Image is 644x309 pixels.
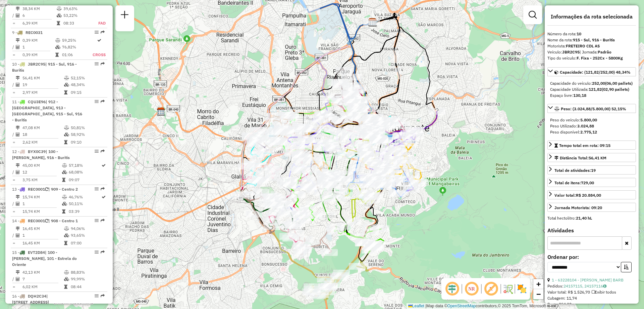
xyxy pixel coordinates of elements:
[64,233,69,237] i: % de utilização da cubagem
[95,149,99,153] em: Opções
[64,132,69,137] i: % de utilização da cubagem
[64,270,69,274] i: % de utilização do peso
[68,169,101,176] td: 68,08%
[45,187,48,191] i: Veículo já utilizado nesta sessão
[22,12,56,19] td: 6
[64,277,69,281] i: % de utilização da cubagem
[95,187,99,191] em: Opções
[517,283,527,294] img: Exibir/Ocultar setores
[12,62,77,73] span: | 915 - Sul, 916 - Buritis
[550,80,633,86] div: Capacidade do veículo:
[55,53,59,57] i: Tempo total em rota
[560,70,631,75] span: Capacidade: (121,82/252,00) 48,34%
[447,304,476,308] a: OpenStreetMap
[22,20,56,27] td: 6,39 KM
[64,83,69,87] i: % de utilização da cubagem
[589,87,602,92] strong: 121,82
[28,187,45,192] span: REC0001
[48,187,78,192] span: | 909 - Centro 2
[598,49,611,54] strong: Padrão
[64,90,67,94] i: Tempo total em rota
[562,49,580,54] strong: JBR2C95
[28,62,45,67] span: JBR2C95
[63,12,91,19] td: 53,22%
[101,149,105,153] em: Rota exportada
[12,81,15,88] td: /
[12,177,15,183] td: =
[16,233,20,237] i: Total de Atividades
[70,240,104,246] td: 07:00
[118,8,131,23] a: Nova sessão e pesquisa
[28,294,46,299] span: DQH2C34
[602,87,629,92] strong: (02,90 pallets)
[373,121,390,128] div: Atividade não roteirizada - BAR E RESTAURANTE PA
[101,250,105,254] em: Rota exportada
[22,139,64,146] td: 2,62 KM
[12,99,82,122] span: 11 -
[22,162,62,169] td: 45,00 KM
[547,153,636,162] a: Distância Total:56,41 KM
[12,232,15,239] td: /
[12,131,15,138] td: /
[70,89,104,96] td: 09:15
[577,31,581,36] strong: 10
[62,51,92,58] td: 01:06
[57,21,60,25] i: Tempo total em rota
[70,81,104,88] td: 48,34%
[70,269,104,276] td: 88,83%
[16,277,20,281] i: Total de Atividades
[533,289,543,299] a: Zoom out
[12,240,15,246] td: =
[550,117,597,122] span: Peso do veículo:
[464,281,480,297] span: Ocultar NR
[373,127,390,133] div: Atividade não roteirizada - KIBERAMA
[48,218,78,223] span: | 908 - Centro 1
[22,44,55,50] td: 1
[550,129,633,135] div: Peso disponível:
[63,5,91,12] td: 39,63%
[592,289,616,295] span: Exibir todos
[605,81,633,86] strong: (06,00 pallets)
[57,13,62,17] i: % de utilização da cubagem
[22,276,64,282] td: 7
[95,250,99,254] em: Opções
[573,93,586,98] strong: 130,18
[70,131,104,138] td: 58,92%
[577,123,594,128] strong: 3.024,88
[547,227,636,234] h4: Atividades
[16,83,20,87] i: Total de Atividades
[12,250,77,267] span: | 100 - [PERSON_NAME], 101 - Estrela do Oriente
[547,215,636,221] div: Total hectolitro:
[102,163,106,167] i: Rota otimizada
[22,225,64,232] td: 16,45 KM
[62,37,92,44] td: 59,25%
[603,284,606,288] i: Observações
[64,227,69,231] i: % de utilização do peso
[550,86,633,92] div: Capacidade Utilizada:
[16,270,20,274] i: Distância Total
[547,114,636,138] div: Peso: (3.024,88/5.800,00) 52,15%
[12,99,82,122] span: | 912 - [GEOGRAPHIC_DATA], 913 - [GEOGRAPHIC_DATA], 915 - Sul, 916 - Buritis
[577,55,623,61] strong: F. Fixa - 252Cx - 5800Kg
[62,209,65,214] i: Tempo total em rota
[22,81,64,88] td: 19
[95,30,99,34] em: Opções
[16,13,20,17] i: Total de Atividades
[22,269,64,276] td: 42,13 KM
[547,203,636,212] a: Jornada Motorista: 09:20
[444,281,460,297] span: Ocultar deslocamento
[559,143,610,148] span: Tempo total em rota: 09:15
[28,99,46,104] span: CQU3E96
[12,294,49,305] span: 16 -
[22,169,62,176] td: 12
[22,5,56,12] td: 38,34 KM
[591,168,596,173] strong: 19
[102,195,106,199] i: Rota otimizada
[70,283,104,290] td: 08:44
[68,208,101,215] td: 03:39
[547,165,636,175] a: Total de atividades:19
[547,289,636,295] div: Valor total: R$ 1.526,70
[12,139,15,146] td: =
[157,107,165,116] img: CDD Contagem
[576,193,601,198] strong: R$ 20.884,00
